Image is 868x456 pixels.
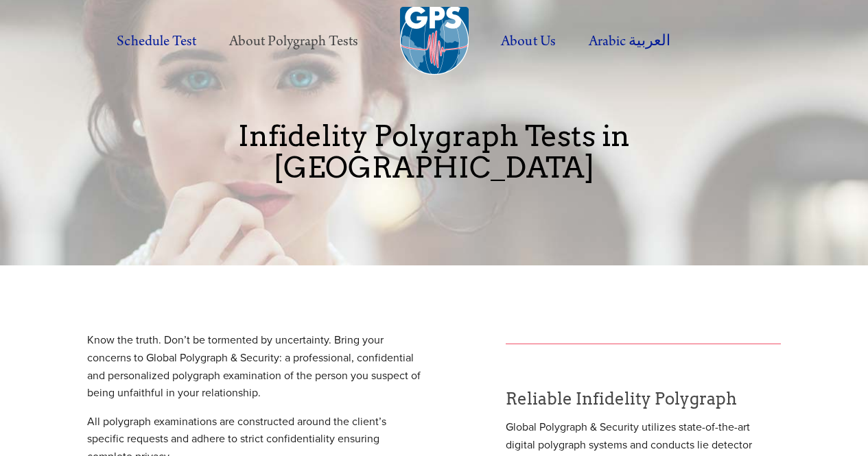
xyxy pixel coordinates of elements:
label: About Us [486,23,570,60]
label: About Polygraph Tests [214,23,373,60]
label: Arabic العربية [574,23,685,60]
p: Know the truth. Don’t be tormented by uncertainty. Bring your concerns to Global Polygraph & Secu... [87,331,423,401]
img: Global Polygraph & Security [400,7,469,75]
p: Infidelity Polygraph Tests in [GEOGRAPHIC_DATA] [87,120,782,183]
a: Schedule Test [102,23,211,60]
h1: Reliable Infidelity Polygraph [506,391,782,407]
